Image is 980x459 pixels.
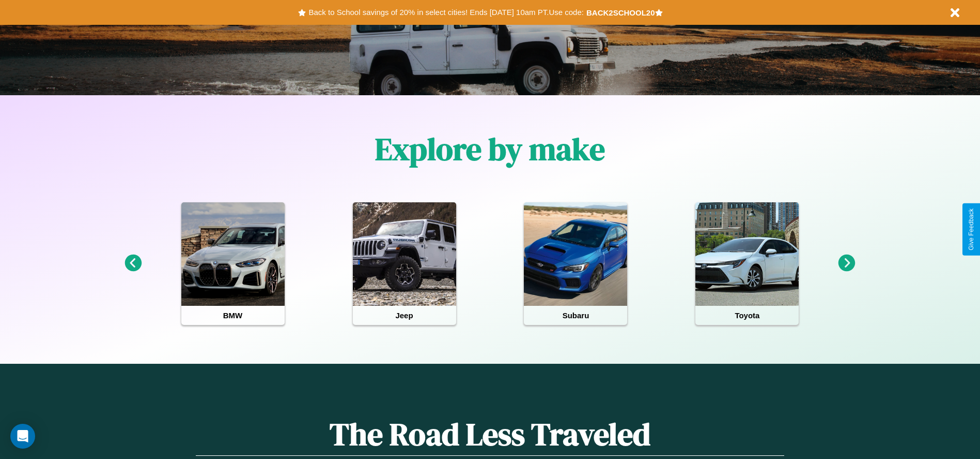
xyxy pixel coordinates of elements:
[10,424,35,449] div: Open Intercom Messenger
[695,306,799,325] h4: Toyota
[968,209,975,250] div: Give Feedback
[353,306,456,325] h4: Jeep
[586,8,655,17] b: BACK2SCHOOL20
[306,5,586,20] button: Back to School savings of 20% in select cities! Ends [DATE] 10am PT.Use code:
[196,413,784,456] h1: The Road Less Traveled
[375,128,605,170] h1: Explore by make
[524,306,627,325] h4: Subaru
[181,306,285,325] h4: BMW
